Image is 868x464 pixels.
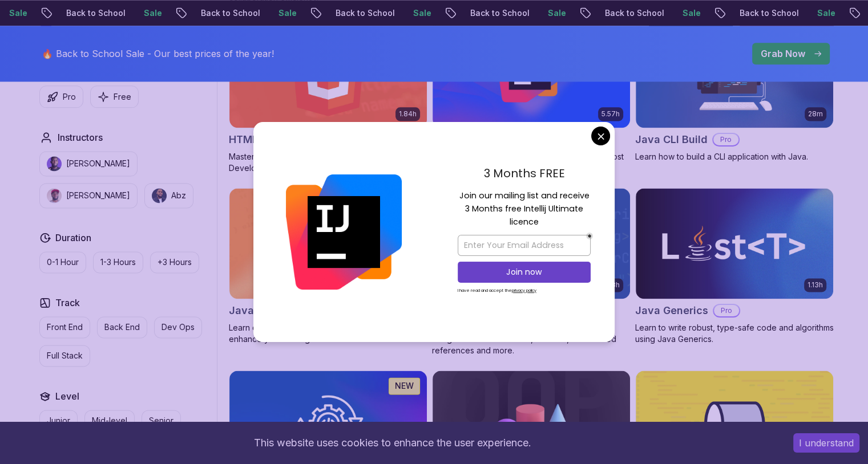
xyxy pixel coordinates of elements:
[47,257,79,268] p: 0-1 Hour
[47,156,62,171] img: instructor img
[46,7,123,19] p: Back to School
[47,350,83,361] p: Full Stack
[450,7,527,19] p: Back to School
[84,410,135,432] button: Mid-level
[55,389,79,403] h2: Level
[527,7,564,19] p: Sale
[761,47,805,60] p: Grab Now
[39,316,90,338] button: Front End
[635,322,834,345] p: Learn to write robust, type-safe code and algorithms using Java Generics.
[635,17,834,163] a: Java CLI Build card28mJava CLI BuildProLearn how to build a CLI application with Java.
[149,415,173,426] p: Senior
[315,7,393,19] p: Back to School
[58,131,103,144] h2: Instructors
[432,17,631,174] a: IntelliJ IDEA Developer Guide card5.57hIntelliJ IDEA Developer GuideProMaximize IDE efficiency wi...
[39,183,138,208] button: instructor img[PERSON_NAME]
[55,231,91,245] h2: Duration
[713,134,738,145] p: Pro
[158,257,192,268] p: +3 Hours
[47,415,70,426] p: Junior
[142,410,181,432] button: Senior
[92,415,127,426] p: Mid-level
[797,7,833,19] p: Sale
[90,86,139,108] button: Free
[154,316,202,338] button: Dev Ops
[42,47,274,60] p: 🔥 Back to School Sale - Our best prices of the year!
[258,7,294,19] p: Sale
[47,321,83,333] p: Front End
[635,132,708,148] h2: Java CLI Build
[808,280,823,290] p: 1.13h
[152,188,167,203] img: instructor img
[229,151,427,174] p: Master the Fundamentals of HTML for Web Development!
[39,410,78,432] button: Junior
[123,7,160,19] p: Sale
[229,322,427,345] p: Learn data structures in [GEOGRAPHIC_DATA] to enhance your coding skills!
[39,345,90,367] button: Full Stack
[584,7,662,19] p: Back to School
[55,296,80,310] h2: Track
[144,183,193,208] button: instructor imgAbz
[662,7,699,19] p: Sale
[399,109,417,119] p: 1.84h
[180,7,258,19] p: Back to School
[601,109,620,119] p: 5.57h
[229,303,337,319] h2: Java Data Structures
[229,188,427,345] a: Java Data Structures card1.72hJava Data StructuresProLearn data structures in [GEOGRAPHIC_DATA] t...
[63,91,76,103] p: Pro
[39,251,86,273] button: 0-1 Hour
[47,188,62,203] img: instructor img
[150,251,199,273] button: +3 Hours
[719,7,797,19] p: Back to School
[66,190,130,201] p: [PERSON_NAME]
[635,188,834,345] a: Java Generics card1.13hJava GenericsProLearn to write robust, type-safe code and algorithms using...
[39,86,83,108] button: Pro
[162,321,195,333] p: Dev Ops
[393,7,429,19] p: Sale
[104,321,140,333] p: Back End
[808,109,823,119] p: 28m
[793,433,859,453] button: Accept cookies
[635,151,834,162] p: Learn how to build a CLI application with Java.
[229,132,313,148] h2: HTML Essentials
[635,303,708,319] h2: Java Generics
[100,257,136,268] p: 1-3 Hours
[395,380,414,392] p: NEW
[97,316,147,338] button: Back End
[714,305,739,316] p: Pro
[114,91,131,103] p: Free
[171,190,186,201] p: Abz
[39,151,138,176] button: instructor img[PERSON_NAME]
[93,251,143,273] button: 1-3 Hours
[66,158,130,169] p: [PERSON_NAME]
[9,430,776,455] div: This website uses cookies to enhance the user experience.
[229,17,427,174] a: HTML Essentials card1.84hHTML EssentialsMaster the Fundamentals of HTML for Web Development!
[229,188,427,299] img: Java Data Structures card
[636,188,833,299] img: Java Generics card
